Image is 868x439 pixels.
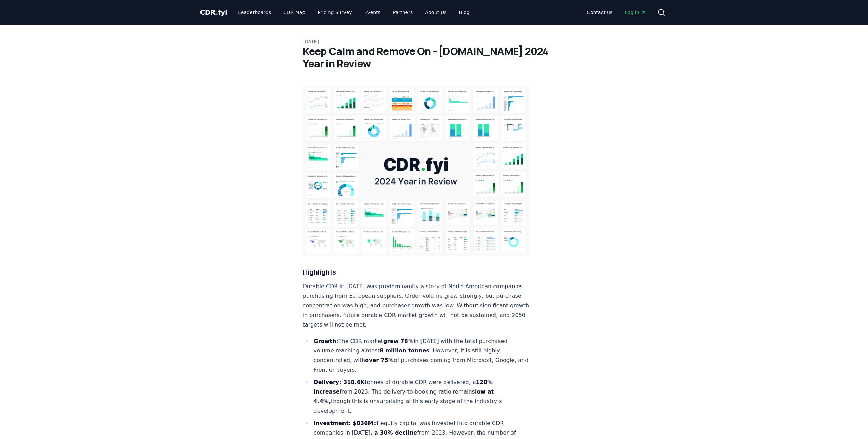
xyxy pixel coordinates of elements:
a: About Us [419,6,452,18]
a: CDR.fyi [200,8,228,17]
strong: , a 30% decline [370,429,417,436]
span: CDR fyi [200,8,228,16]
p: Durable CDR in [DATE] was predominantly a story of North American companies purchasing from Europ... [303,282,529,330]
nav: Main [233,6,475,18]
a: Blog [454,6,475,18]
span: Log in [625,9,646,16]
nav: Main [581,6,651,18]
li: tonnes of durable CDR were delivered, a from 2023​. The delivery-to-booking ratio remains though ... [312,377,529,416]
a: Pricing Survey [312,6,357,18]
a: Events [359,6,386,18]
h1: Keep Calm and Remove On - [DOMAIN_NAME] 2024 Year in Review [303,45,566,70]
h3: Highlights [303,267,529,278]
a: CDR Map [278,6,311,18]
span: . [216,8,218,16]
strong: Delivery: 318.6K [314,379,365,385]
a: Partners [387,6,418,18]
strong: Growth: [314,338,338,344]
a: Log in [619,6,651,18]
img: blog post image [303,86,529,256]
a: Contact us [581,6,618,18]
a: Leaderboards [233,6,276,18]
strong: 8 million tonnes [380,347,429,354]
strong: over 75% [365,357,394,363]
strong: Investment: $836M [314,420,374,426]
li: The CDR market in [DATE] with the total purchased volume reaching almost . However, it is still h... [312,336,529,375]
p: [DATE] [303,38,566,45]
strong: grew 78% [383,338,414,344]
